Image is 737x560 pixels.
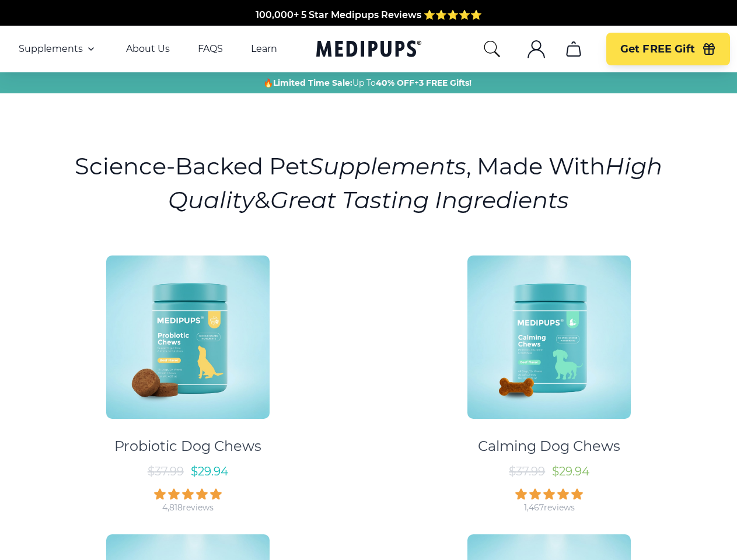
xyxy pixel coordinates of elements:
[174,23,563,34] span: Made In The [GEOGRAPHIC_DATA] from domestic & globally sourced ingredients
[552,464,589,478] span: $ 29.94
[620,43,695,56] span: Get FREE Gift
[148,464,184,478] span: $ 37.99
[114,437,261,455] div: Probiotic Dog Chews
[251,43,277,55] a: Learn
[74,149,663,217] h1: Science-Backed Pet , Made With &
[483,40,501,58] button: search
[316,38,421,62] a: Medipups
[126,43,170,55] a: About Us
[374,245,725,513] a: Calming Dog Chews - MedipupsCalming Dog Chews$37.99$29.941,467reviews
[522,35,550,63] button: account
[19,43,83,55] span: Supplements
[198,43,223,55] a: FAQS
[309,152,466,180] i: Supplements
[270,185,569,214] i: Great Tasting Ingredients
[606,33,730,65] button: Get FREE Gift
[256,9,482,20] span: 100,000+ 5 Star Medipups Reviews ⭐️⭐️⭐️⭐️⭐️
[478,437,620,455] div: Calming Dog Chews
[263,77,471,89] span: 🔥 Up To +
[560,35,588,63] button: cart
[162,502,214,513] div: 4,818 reviews
[191,464,228,478] span: $ 29.94
[12,245,364,513] a: Probiotic Dog Chews - MedipupsProbiotic Dog Chews$37.99$29.944,818reviews
[19,42,98,56] button: Supplements
[509,464,545,478] span: $ 37.99
[524,502,575,513] div: 1,467 reviews
[467,256,631,419] img: Calming Dog Chews - Medipups
[106,256,270,419] img: Probiotic Dog Chews - Medipups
